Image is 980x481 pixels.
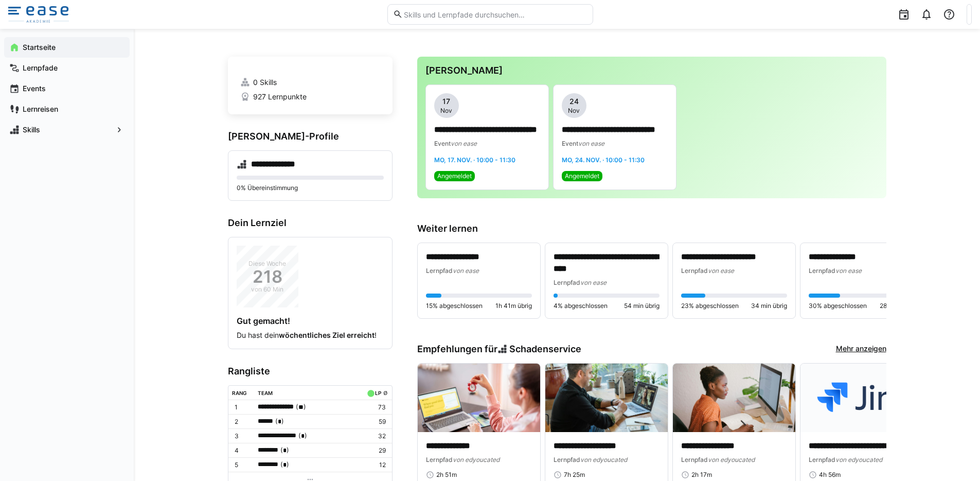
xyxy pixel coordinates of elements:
[562,156,645,164] span: Mo, 24. Nov. · 10:00 - 11:30
[554,302,608,310] span: 4% abgeschlossen
[425,65,878,76] h3: [PERSON_NAME]
[375,390,381,396] div: LP
[235,418,250,426] p: 2
[624,302,660,310] span: 54 min übrig
[453,456,500,463] span: von edyoucated
[365,446,385,455] p: 29
[275,416,284,427] span: ( )
[708,456,755,463] span: von edyoucated
[691,471,712,479] span: 2h 17m
[809,456,835,463] span: Lernpfad
[673,364,795,433] img: image
[800,364,923,433] img: image
[451,140,477,147] span: von ease
[835,456,882,463] span: von edyoucated
[298,431,307,441] span: ( )
[228,131,393,142] h3: [PERSON_NAME]-Profile
[258,390,273,396] div: Team
[237,330,384,340] p: Du hast dein !
[365,403,385,411] p: 73
[580,279,607,286] span: von ease
[383,388,388,397] a: ø
[681,267,708,274] span: Lernpfad
[365,418,385,426] p: 59
[578,140,604,147] span: von ease
[240,77,380,88] a: 0 Skills
[835,267,862,274] span: von ease
[296,402,306,413] span: ( )
[365,432,385,440] p: 32
[365,461,385,469] p: 12
[434,140,451,147] span: Event
[232,390,247,396] div: Rang
[279,331,375,339] strong: wöchentliches Ziel erreicht
[426,267,453,274] span: Lernpfad
[237,184,384,192] p: 0% Übereinstimmung
[554,456,580,463] span: Lernpfad
[426,302,483,310] span: 15% abgeschlossen
[809,267,835,274] span: Lernpfad
[568,107,580,115] span: Nov
[836,343,886,355] a: Mehr anzeigen
[545,364,668,433] img: image
[509,343,581,355] span: Schadenservice
[809,302,867,310] span: 30% abgeschlossen
[253,77,277,88] span: 0 Skills
[562,140,578,147] span: Event
[880,302,915,310] span: 28 min übrig
[235,461,250,469] p: 5
[565,172,599,180] span: Angemeldet
[417,223,886,234] h3: Weiter lernen
[418,364,540,433] img: image
[237,316,384,326] h4: Gut gemacht!
[434,156,515,164] span: Mo, 17. Nov. · 10:00 - 11:30
[580,456,627,463] span: von edyoucated
[437,172,472,180] span: Angemeldet
[426,456,453,463] span: Lernpfad
[708,267,734,274] span: von ease
[440,107,452,115] span: Nov
[751,302,787,310] span: 34 min übrig
[228,217,393,229] h3: Dein Lernziel
[417,343,582,355] h3: Empfehlungen für
[442,96,450,107] span: 17
[554,279,580,286] span: Lernpfad
[403,10,587,19] input: Skills und Lernpfade durchsuchen…
[280,459,289,470] span: ( )
[436,471,457,479] span: 2h 51m
[681,302,739,310] span: 23% abgeschlossen
[235,432,250,440] p: 3
[453,267,479,274] span: von ease
[253,92,307,102] span: 927 Lernpunkte
[235,446,250,455] p: 4
[569,96,579,107] span: 24
[280,445,289,456] span: ( )
[681,456,708,463] span: Lernpfad
[228,366,393,377] h3: Rangliste
[564,471,585,479] span: 7h 25m
[235,403,250,411] p: 1
[495,302,532,310] span: 1h 41m übrig
[819,471,841,479] span: 4h 56m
